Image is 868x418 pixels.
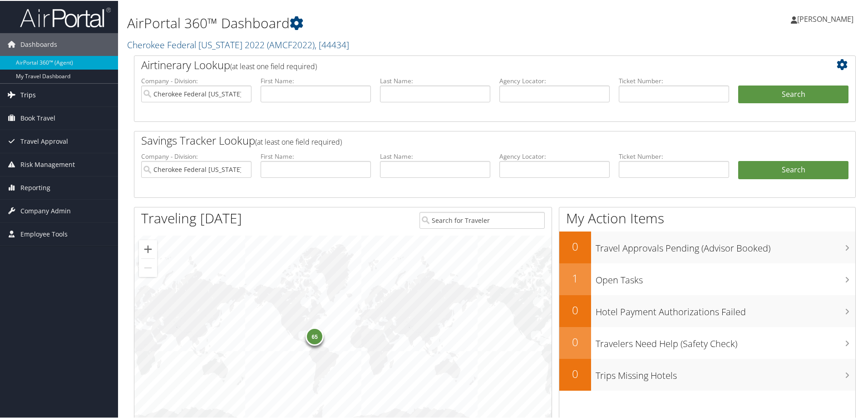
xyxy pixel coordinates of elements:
[315,38,349,50] span: , [ 44434 ]
[127,13,617,32] h1: AirPortal 360™ Dashboard
[380,76,490,85] label: Last Name:
[559,333,591,349] h2: 0
[559,302,591,317] h2: 0
[20,199,71,222] span: Company Admin
[596,300,855,317] h3: Hotel Payment Authorizations Failed
[738,85,848,103] button: Search
[141,151,252,160] label: Company - Division:
[596,332,855,349] h3: Travelers Need Help (Safety Check)
[380,151,490,160] label: Last Name:
[139,239,157,257] button: Zoom in
[141,208,242,227] h1: Traveling [DATE]
[261,76,371,85] label: First Name:
[596,364,855,381] h3: Trips Missing Hotels
[559,326,855,358] a: 0Travelers Need Help (Safety Check)
[559,358,855,390] a: 0Trips Missing Hotels
[499,76,610,85] label: Agency Locator:
[20,106,55,129] span: Book Travel
[797,13,853,23] span: [PERSON_NAME]
[559,238,591,253] h2: 0
[141,160,252,177] input: search accounts
[559,294,855,326] a: 0Hotel Payment Authorizations Failed
[20,32,57,55] span: Dashboards
[559,270,591,285] h2: 1
[559,231,855,262] a: 0Travel Approvals Pending (Advisor Booked)
[127,38,349,50] a: Cherokee Federal [US_STATE] 2022
[738,160,848,178] a: Search
[20,129,68,152] span: Travel Approval
[306,327,324,345] div: 65
[141,76,252,85] label: Company - Division:
[20,222,68,245] span: Employee Tools
[559,262,855,294] a: 1Open Tasks
[791,5,863,32] a: [PERSON_NAME]
[619,76,729,85] label: Ticket Number:
[261,151,371,160] label: First Name:
[596,268,855,286] h3: Open Tasks
[141,56,789,72] h2: Airtinerary Lookup
[619,151,729,160] label: Ticket Number:
[20,176,50,198] span: Reporting
[20,6,111,27] img: airportal-logo.png
[267,38,315,50] span: ( AMCF2022 )
[20,83,36,106] span: Trips
[230,60,317,71] span: (at least one field required)
[499,151,610,160] label: Agency Locator:
[559,365,591,381] h2: 0
[419,211,545,228] input: Search for Traveler
[559,208,855,227] h1: My Action Items
[20,152,75,175] span: Risk Management
[255,136,342,146] span: (at least one field required)
[141,132,789,147] h2: Savings Tracker Lookup
[139,258,157,276] button: Zoom out
[596,237,855,254] h3: Travel Approvals Pending (Advisor Booked)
